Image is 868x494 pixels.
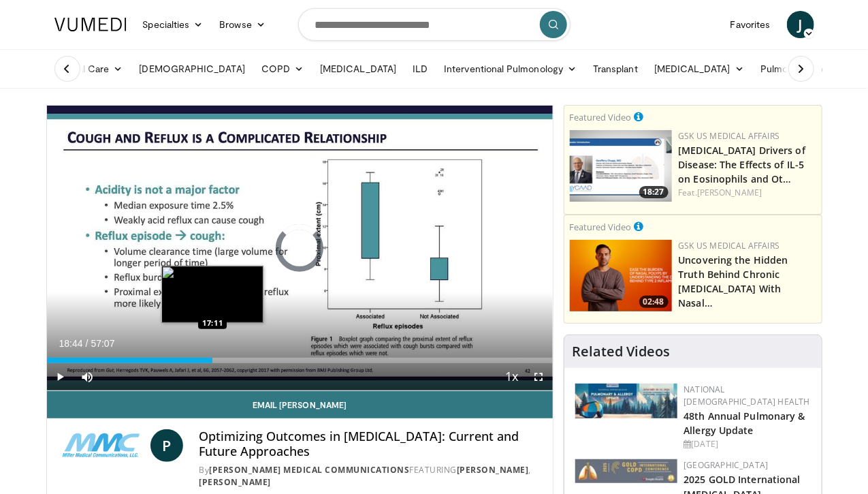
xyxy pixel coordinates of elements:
img: VuMedi Logo [54,18,127,31]
h4: Related Videos [573,343,671,360]
video-js: Video Player [47,106,553,391]
div: By FEATURING , [199,464,542,489]
a: Favorites [722,11,779,38]
a: [MEDICAL_DATA] Drivers of Disease: The Effects of IL-5 on Eosinophils and Ot… [679,144,806,185]
a: 48th Annual Pulmonary & Allergy Update [684,410,805,437]
a: COPD [253,55,312,82]
button: Play [47,363,74,390]
a: 02:48 [570,240,672,311]
img: 29f03053-4637-48fc-b8d3-cde88653f0ec.jpeg.150x105_q85_autocrop_double_scale_upscale_version-0.2.jpg [575,459,677,483]
img: d04c7a51-d4f2-46f9-936f-c139d13e7fbe.png.150x105_q85_crop-smart_upscale.png [570,240,672,311]
a: Email [PERSON_NAME] [47,391,553,418]
span: / [86,338,89,349]
div: Progress Bar [47,358,553,363]
a: Specialties [135,11,212,38]
a: [MEDICAL_DATA] [312,55,404,82]
span: 57:07 [91,338,114,349]
a: [PERSON_NAME] [199,476,272,488]
span: 18:27 [639,186,669,198]
div: [DATE] [684,438,811,450]
a: GSK US Medical Affairs [679,240,780,251]
button: Mute [74,363,101,390]
small: Featured Video [570,111,632,123]
a: J [787,11,814,38]
span: 02:48 [639,296,669,308]
img: 3f87c9d9-730d-4866-a1ca-7d9e9da8198e.png.150x105_q85_crop-smart_upscale.png [570,130,672,202]
span: 18:44 [59,338,83,349]
a: [GEOGRAPHIC_DATA] [684,459,769,471]
a: P [150,429,183,462]
a: National [DEMOGRAPHIC_DATA] Health [684,384,810,407]
input: Search topics, interventions [298,8,570,41]
div: Feat. [679,187,816,199]
a: Interventional Pulmonology [436,55,585,82]
a: Browse [211,11,274,38]
h4: Optimizing Outcomes in [MEDICAL_DATA]: Current and Future Approaches [199,429,542,459]
a: [PERSON_NAME] [457,464,529,476]
a: [PERSON_NAME] [697,187,762,198]
button: Playback Rate [498,363,526,390]
a: ILD [404,55,436,82]
a: [PERSON_NAME] Medical Communications [210,464,410,476]
img: b90f5d12-84c1-472e-b843-5cad6c7ef911.jpg.150x105_q85_autocrop_double_scale_upscale_version-0.2.jpg [575,384,677,418]
a: 18:27 [570,130,672,202]
img: image.jpeg [161,266,263,323]
a: [MEDICAL_DATA] [646,55,752,82]
img: Miller Medical Communications [58,429,145,462]
a: Transplant [585,55,646,82]
small: Featured Video [570,221,632,233]
button: Fullscreen [526,363,553,390]
a: GSK US Medical Affairs [679,130,780,142]
a: Uncovering the Hidden Truth Behind Chronic [MEDICAL_DATA] With Nasal… [679,253,788,309]
a: [DEMOGRAPHIC_DATA] [131,55,253,82]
